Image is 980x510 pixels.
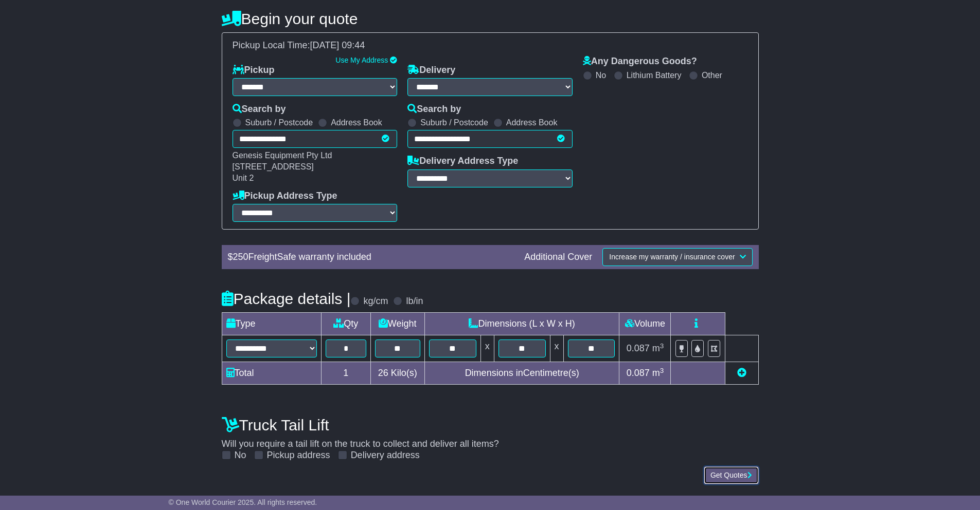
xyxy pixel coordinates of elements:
[627,70,682,80] label: Lithium Battery
[233,174,254,182] span: Unit 2
[506,118,558,127] label: Address Book
[407,65,455,76] label: Delivery
[737,368,746,378] a: Add new item
[627,343,650,353] span: 0.087
[321,313,370,335] td: Qty
[602,248,752,266] button: Increase my warranty / insurance cover
[370,362,424,385] td: Kilo(s)
[660,367,664,374] sup: 3
[583,56,697,67] label: Any Dangerous Goods?
[609,253,735,261] span: Increase my warranty / insurance cover
[424,362,619,385] td: Dimensions in Centimetre(s)
[223,252,520,263] div: $ FreightSafe warranty included
[233,65,275,76] label: Pickup
[310,40,365,50] span: [DATE] 09:44
[235,450,246,461] label: No
[222,362,321,385] td: Total
[233,252,248,262] span: 250
[331,118,382,127] label: Address Book
[222,417,759,433] h4: Truck Tail Lift
[406,296,423,307] label: lb/in
[619,313,671,335] td: Volume
[363,296,388,307] label: kg/cm
[652,368,664,378] span: m
[702,70,722,80] label: Other
[351,450,420,461] label: Delivery address
[169,498,317,506] span: © One World Courier 2025. All rights reserved.
[652,343,664,353] span: m
[370,313,424,335] td: Weight
[217,411,764,461] div: Will you require a tail lift on the truck to collect and deliver all items?
[704,466,759,484] button: Get Quotes
[407,104,461,115] label: Search by
[321,362,370,385] td: 1
[378,368,388,378] span: 26
[233,104,286,115] label: Search by
[627,368,650,378] span: 0.087
[660,342,664,350] sup: 3
[420,118,488,127] label: Suburb / Postcode
[233,151,332,160] span: Genesis Equipment Pty Ltd
[233,191,337,202] label: Pickup Address Type
[267,450,330,461] label: Pickup address
[424,313,619,335] td: Dimensions (L x W x H)
[222,290,351,307] h4: Package details |
[245,118,313,127] label: Suburb / Postcode
[233,162,314,171] span: [STREET_ADDRESS]
[550,335,563,362] td: x
[227,40,753,51] div: Pickup Local Time:
[519,252,597,263] div: Additional Cover
[480,335,494,362] td: x
[335,56,388,64] a: Use My Address
[407,156,518,167] label: Delivery Address Type
[222,10,759,27] h4: Begin your quote
[222,313,321,335] td: Type
[596,70,606,80] label: No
